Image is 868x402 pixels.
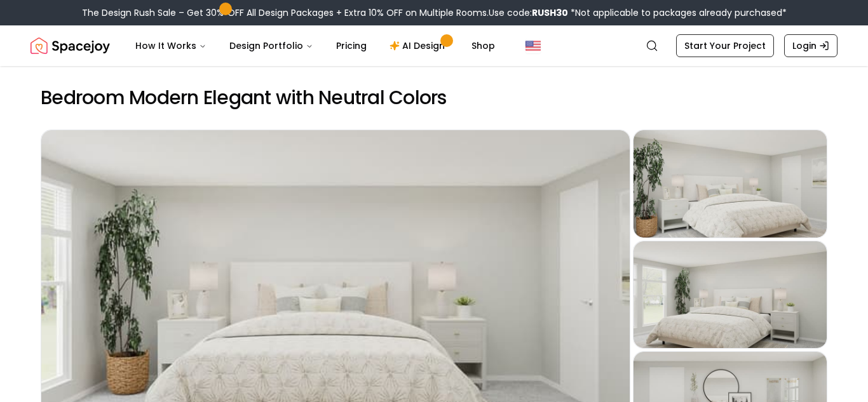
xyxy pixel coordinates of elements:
span: Use code: [489,6,568,19]
a: Login [784,34,837,57]
img: Spacejoy Logo [31,33,110,58]
a: Start Your Project [676,34,774,57]
a: Spacejoy [31,33,110,58]
b: RUSH30 [532,6,568,19]
button: Design Portfolio [219,33,323,58]
a: Pricing [326,33,377,58]
img: United States [526,38,541,53]
button: How It Works [125,33,217,58]
div: The Design Rush Sale – Get 30% OFF All Design Packages + Extra 10% OFF on Multiple Rooms. [82,6,787,19]
nav: Global [31,25,837,66]
a: AI Design [379,33,459,58]
nav: Main [125,33,505,58]
span: *Not applicable to packages already purchased* [568,6,787,19]
a: Shop [461,33,505,58]
h2: Bedroom Modern Elegant with Neutral Colors [41,86,827,109]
